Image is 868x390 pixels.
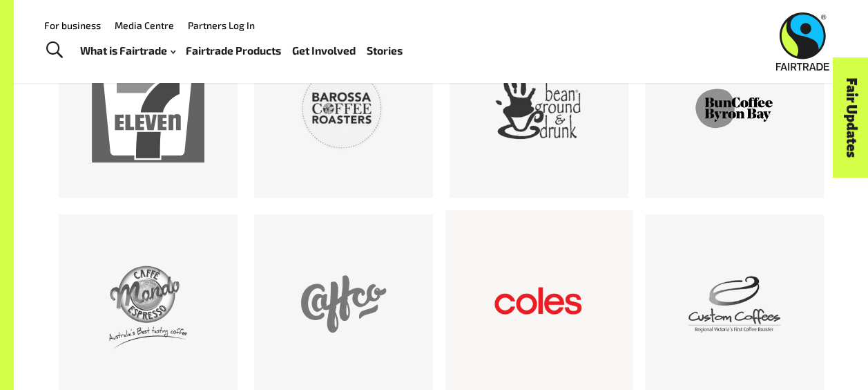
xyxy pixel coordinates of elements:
a: Partners Log In [188,19,255,31]
a: For business [44,19,101,31]
a: Toggle Search [37,33,71,68]
a: Fairtrade Products [186,41,281,60]
a: Stories [367,41,403,60]
a: Get Involved [292,41,356,60]
a: What is Fairtrade [80,41,175,60]
img: Fairtrade Australia New Zealand logo [776,12,829,71]
a: Media Centre [115,19,174,31]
